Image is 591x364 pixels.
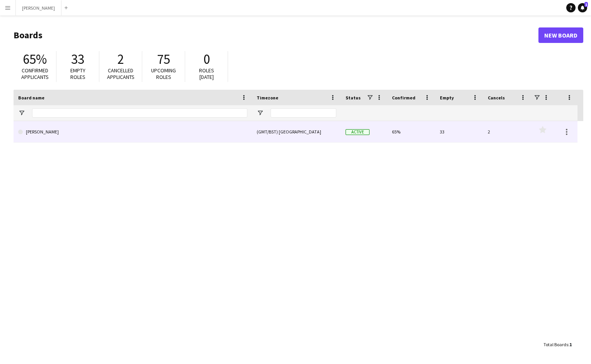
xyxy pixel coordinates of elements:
span: 33 [71,51,84,68]
button: Open Filter Menu [257,109,264,116]
span: Cancelled applicants [107,67,135,80]
span: 2 [118,51,124,68]
span: 1 [569,342,572,347]
input: Timezone Filter Input [271,108,336,118]
span: 75 [157,51,170,68]
a: [PERSON_NAME] [18,121,247,143]
div: (GMT/BST) [GEOGRAPHIC_DATA] [252,121,341,142]
span: Status [346,95,361,101]
div: 33 [435,121,483,142]
span: Upcoming roles [151,67,176,80]
span: Empty roles [70,67,85,80]
div: 2 [483,121,531,142]
span: 1 [584,2,588,7]
div: : [543,337,572,352]
input: Board name Filter Input [32,108,247,118]
span: Active [346,129,370,135]
span: Board name [18,95,44,101]
span: Cancels [488,95,505,101]
span: Empty [440,95,454,101]
button: [PERSON_NAME] [16,0,61,15]
span: 0 [203,51,210,68]
button: Open Filter Menu [18,109,25,116]
span: Timezone [257,95,278,101]
h1: Boards [14,29,538,41]
span: Roles [DATE] [199,67,214,80]
a: New Board [538,27,583,43]
span: Confirmed [392,95,416,101]
div: 65% [387,121,435,142]
a: 1 [578,3,587,12]
span: 65% [23,51,47,68]
span: Confirmed applicants [21,67,49,80]
span: Total Boards [543,342,568,347]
